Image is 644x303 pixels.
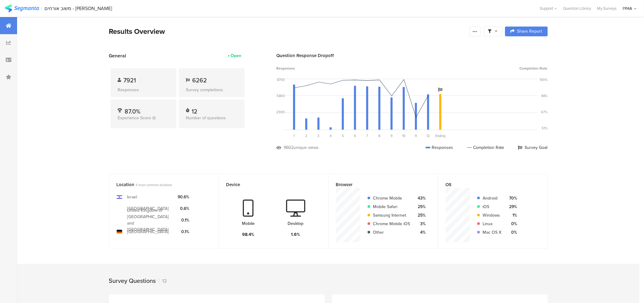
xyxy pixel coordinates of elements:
div: 9602 [284,144,294,151]
div: 1% [507,212,517,218]
div: Question Response Dropoff [277,52,548,59]
div: 0.6% [178,205,189,212]
div: Chrome Mobile [373,195,410,201]
span: 12 [426,133,430,138]
div: Responses [426,144,453,151]
div: Israel [127,194,137,200]
div: Location [117,181,201,188]
div: Survey Goal [518,144,548,151]
div: 0% [507,229,517,236]
div: משוב אורחים - [PERSON_NAME] [45,5,112,11]
div: 43% [415,195,426,201]
div: 5800 [277,93,285,98]
div: 4% [415,229,426,236]
span: 4 most common locations [136,182,172,187]
div: Open [231,52,242,59]
div: Survey Questions [109,276,156,285]
div: 12 [159,277,167,284]
div: Device [226,181,311,188]
span: 7921 [124,76,136,85]
div: 29% [507,204,517,210]
div: Windows [483,212,502,218]
div: 25% [415,212,426,218]
div: Samsung Internet [373,212,410,218]
div: 90.6% [178,194,189,200]
div: [GEOGRAPHIC_DATA] [127,205,169,212]
div: 1.6% [291,231,300,238]
div: | [41,5,42,12]
div: Completion Rate [467,144,504,151]
div: IYHA [623,5,632,11]
span: Share Report [517,29,542,34]
div: Support [540,4,557,13]
span: 3 [318,133,320,138]
div: United Kingdom of [GEOGRAPHIC_DATA] and [GEOGRAPHIC_DATA] [127,207,173,233]
div: 100% [540,77,548,82]
div: 25% [415,204,426,210]
div: Android [483,195,502,201]
div: 67% [541,110,548,114]
div: 51% [542,126,548,131]
div: Chrome Mobile iOS [373,221,410,227]
i: Survey Goal [438,88,443,92]
span: 4 [330,133,332,138]
div: 0.1% [178,229,189,235]
span: 2 [305,133,307,138]
span: Completion Rate [520,66,548,71]
div: 0.1% [178,217,189,223]
div: 8700 [277,77,285,82]
span: 6 [354,133,356,138]
span: 7 [366,133,368,138]
div: Mobile Safari [373,204,410,210]
div: Mac OS X [483,229,502,236]
div: [GEOGRAPHIC_DATA] [127,229,169,235]
div: 70% [507,195,517,201]
div: unique views [294,144,319,151]
div: Linux [483,221,502,227]
div: 98.4% [242,231,254,238]
div: Other [373,229,410,236]
div: Responses [118,87,169,93]
span: 10 [402,133,405,138]
div: 0% [507,221,517,227]
img: segmanta logo [5,5,39,12]
a: Question Library [560,5,594,11]
div: Desktop [288,220,304,227]
span: Number of questions [186,115,226,121]
div: OS [446,181,530,188]
div: Browser [336,181,421,188]
div: 3% [415,221,426,227]
span: 8 [379,133,380,138]
div: 2900 [277,110,285,114]
div: 12 [192,107,198,113]
span: 1 [294,133,295,138]
span: Experience Score [118,115,151,121]
span: 5 [342,133,344,138]
div: Results Overview [109,26,467,37]
div: Mobile [242,220,255,227]
span: 6262 [193,76,207,85]
div: Survey completions [186,87,237,93]
div: 84% [542,93,548,98]
span: 9 [391,133,393,138]
span: General [109,52,126,59]
span: 11 [415,133,417,138]
div: Ending [434,133,447,138]
a: My Surveys [594,5,620,11]
span: 87.0% [125,107,141,116]
span: Responses [277,66,295,71]
div: iOS [483,204,502,210]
